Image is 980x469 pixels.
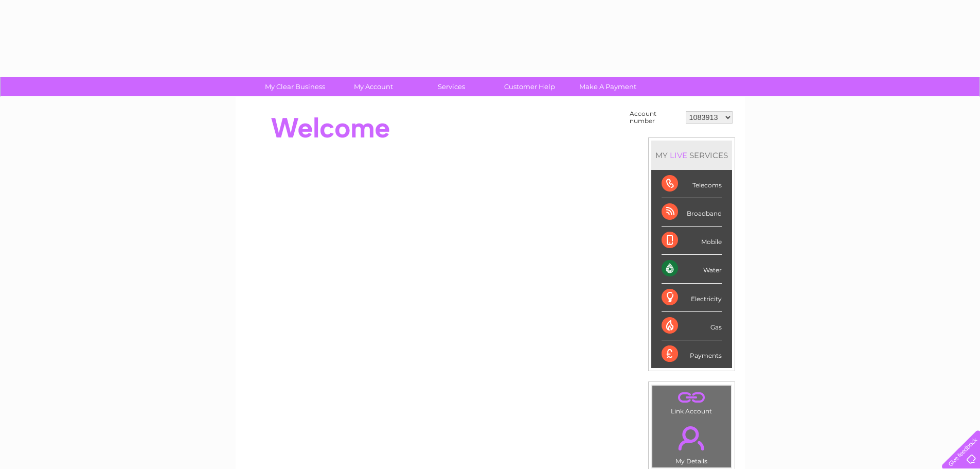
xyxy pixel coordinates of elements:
div: Electricity [662,284,722,312]
div: Payments [662,340,722,368]
a: My Clear Business [253,77,337,96]
a: . [655,420,728,456]
td: My Details [652,418,732,468]
div: LIVE [668,150,689,160]
a: Make A Payment [565,77,650,96]
div: Telecoms [662,170,722,198]
div: Mobile [662,227,722,255]
td: Link Account [652,385,732,418]
a: . [655,388,728,406]
td: Account number [627,108,683,127]
a: My Account [331,77,416,96]
div: Broadband [662,198,722,227]
a: Customer Help [487,77,572,96]
a: Services [409,77,494,96]
div: MY SERVICES [651,141,732,170]
div: Gas [662,312,722,340]
div: Water [662,255,722,283]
